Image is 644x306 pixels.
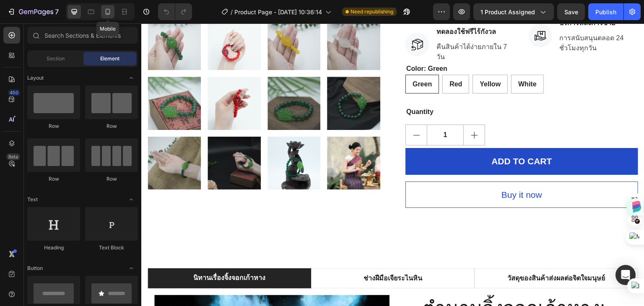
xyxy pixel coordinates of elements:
input: Search Sections & Elements [27,27,138,44]
span: 1 product assigned [480,8,535,16]
span: Need republishing [351,8,393,16]
div: ADD TO CART [350,131,410,145]
div: Row [27,122,80,130]
span: / [231,8,233,16]
button: 7 [3,3,62,20]
div: Open Intercom Messenger [615,265,636,285]
div: 450 [8,89,20,96]
iframe: Design area [141,23,644,306]
p: 7 [55,7,59,17]
span: Toggle open [125,262,138,275]
button: ADD TO CART [264,124,497,151]
input: quantity [286,101,322,122]
div: Text Block [85,244,138,252]
legend: Color: Green [264,39,307,51]
button: decrement [265,101,286,122]
span: Button [27,265,43,272]
span: Red [308,57,321,64]
span: White [377,57,395,64]
button: 1 product assigned [473,3,554,20]
p: นิทานเรื่องจิ้งจอกเก้าหาง [52,249,124,259]
span: Yellow [338,57,359,64]
button: increment [322,101,343,122]
span: Element [100,55,119,62]
p: ช่างฝีมือเจียระไนหิน [222,250,281,260]
span: Layout [27,74,44,82]
p: วัสดุของสินค้าส่งผลต่อจิตใจมนุษย์ [366,250,464,260]
span: Toggle open [125,193,138,206]
span: Section [47,55,65,62]
span: Green [271,57,291,64]
span: Product Page - [DATE] 10:36:14 [234,8,322,16]
button: Buy it now [264,158,497,185]
span: Save [564,8,578,16]
div: Heading [27,244,80,252]
div: Row [27,175,80,183]
button: Publish [588,3,623,20]
div: Row [85,175,138,183]
div: Buy it now [360,165,401,178]
div: Quantity [264,83,497,94]
div: Beta [6,153,20,160]
span: Toggle open [125,71,138,85]
button: Save [557,3,585,20]
div: Publish [595,8,616,16]
div: Row [85,122,138,130]
div: Undo/Redo [158,3,192,20]
span: Text [27,196,38,203]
